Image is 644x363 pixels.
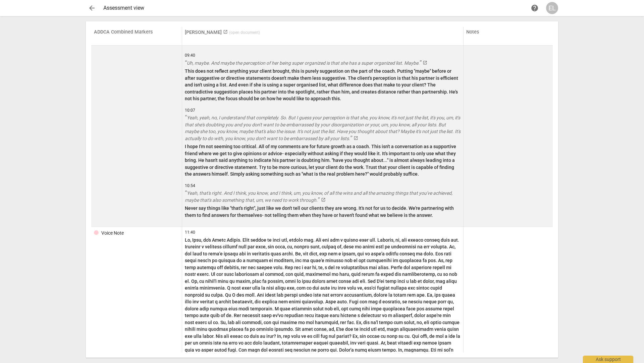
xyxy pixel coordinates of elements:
[354,136,358,140] span: launch
[101,230,124,237] div: Voice Note
[531,4,539,12] span: help
[185,53,461,58] span: 09:40
[546,2,558,14] button: EL
[583,356,633,363] div: Ask support
[185,68,461,102] p: This does not reflect anything your client brought, this is purely suggestion on the part of the ...
[464,27,553,46] th: Notes
[88,4,96,12] span: arrow_back
[185,190,452,203] span: Yeah, that's right. And I think, you know, and I think, um, you know, of all the wins and all the...
[529,2,541,14] a: Help
[185,183,461,189] span: 10:54
[185,60,422,66] span: Uh, maybe. And maybe the perception of her being super organized is that she has a super organize...
[185,108,461,113] span: 10:07
[103,5,529,11] div: Assessment view
[185,143,461,178] p: I hope I'm not seeming too critical. All of my comments are for future growth as a coach. This is...
[185,114,461,142] a: Yeah, yeah, no, I understand that completely. So. But I guess your perception is that she, you kn...
[321,197,326,202] span: launch
[185,115,461,141] span: Yeah, yeah, no, I understand that completely. So. But I guess your perception is that she, you kn...
[185,60,461,67] a: Uh, maybe. And maybe the perception of her being super organized is that she has a super organize...
[185,29,260,35] a: [PERSON_NAME] (open document)
[91,27,182,46] th: ADDCA Combined Markers
[423,60,427,65] span: launch
[185,205,461,219] p: Never say things like "that's right", just like we don't tell our clients they are wrong. It's no...
[223,29,228,34] span: launch
[229,30,260,35] span: ( open document )
[185,230,461,235] span: 11:40
[185,190,461,203] a: Yeah, that's right. And I think, you know, and I think, um, you know, of all the wins and all the...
